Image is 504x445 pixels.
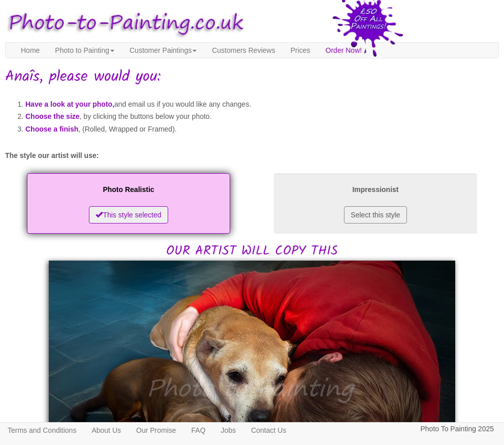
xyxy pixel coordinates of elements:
a: Prices [283,43,318,58]
a: FAQ [184,423,213,438]
label: The style our artist will use: [5,150,99,161]
button: This style selected [89,206,168,224]
li: , by clicking the buttons below your photo. [25,110,499,123]
a: Customer Paintings [122,43,204,58]
a: Contact Us [243,423,294,438]
a: Order Now! [318,43,370,58]
p: Impressionist [284,183,467,196]
a: Our Promise [129,423,184,438]
h2: OUR ARTIST WILL COPY THIS [5,171,499,258]
button: Select this style [344,206,406,224]
a: Photo to Painting [47,43,122,58]
span: Choose the size [25,112,80,120]
span: Choose a finish [25,125,78,133]
a: About Us [84,423,129,438]
h1: Anaîs, please would you: [5,69,499,85]
p: Photo Realistic [37,183,220,196]
li: , (Rolled, Wrapped or Framed). [25,123,499,136]
span: Have a look at your photo, [25,100,114,108]
a: Jobs [213,423,244,438]
a: Home [13,43,47,58]
p: Photo To Painting 2025 [420,423,494,435]
a: Customers Reviews [204,43,282,58]
li: and email us if you would like any changes. [25,98,499,111]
